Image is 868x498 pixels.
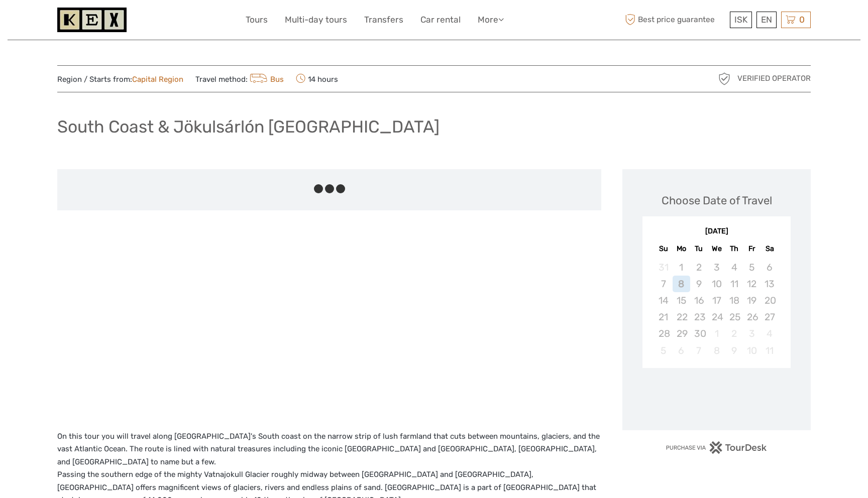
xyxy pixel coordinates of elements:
div: Not available Saturday, September 13th, 2025 [761,276,778,292]
a: Tours [246,13,268,27]
div: Not available Monday, September 22nd, 2025 [673,309,690,325]
div: Not available Monday, September 8th, 2025 [673,276,690,292]
div: Not available Wednesday, October 8th, 2025 [708,342,725,359]
span: 14 hours [296,72,338,86]
div: month 2025-09 [645,259,787,359]
a: Capital Region [132,75,183,84]
span: 0 [798,15,806,25]
a: Car rental [420,13,461,27]
span: Best price guarantee [622,12,727,28]
div: Not available Wednesday, September 3rd, 2025 [708,259,725,276]
div: Not available Thursday, September 11th, 2025 [725,276,743,292]
div: Not available Thursday, September 18th, 2025 [725,292,743,309]
span: Region / Starts from: [57,74,183,85]
span: ISK [734,15,747,25]
div: Not available Monday, September 1st, 2025 [673,259,690,276]
div: Not available Saturday, October 11th, 2025 [761,342,778,359]
div: Not available Tuesday, September 23rd, 2025 [690,309,708,325]
a: Bus [248,75,284,84]
div: Not available Tuesday, September 2nd, 2025 [690,259,708,276]
div: Not available Sunday, September 7th, 2025 [655,276,672,292]
div: [DATE] [642,226,791,237]
div: Not available Sunday, September 28th, 2025 [655,325,672,342]
div: Not available Friday, September 12th, 2025 [743,276,761,292]
div: Not available Thursday, October 9th, 2025 [725,342,743,359]
h1: South Coast & Jökulsárlón [GEOGRAPHIC_DATA] [57,116,440,137]
div: Not available Wednesday, September 17th, 2025 [708,292,725,309]
div: Loading... [713,394,720,401]
div: Tu [690,242,708,256]
div: Not available Wednesday, September 24th, 2025 [708,309,725,325]
div: EN [756,12,777,28]
div: Not available Friday, September 19th, 2025 [743,292,761,309]
div: Not available Saturday, October 4th, 2025 [761,325,778,342]
div: Not available Tuesday, September 9th, 2025 [690,276,708,292]
div: Fr [743,242,761,256]
div: Not available Friday, October 3rd, 2025 [743,325,761,342]
div: Not available Saturday, September 6th, 2025 [761,259,778,276]
img: 1261-44dab5bb-39f8-40da-b0c2-4d9fce00897c_logo_small.jpg [57,8,127,32]
div: Not available Thursday, September 25th, 2025 [725,309,743,325]
div: Not available Friday, October 10th, 2025 [743,342,761,359]
img: verified_operator_grey_128.png [716,71,732,87]
div: Not available Friday, September 26th, 2025 [743,309,761,325]
div: Th [725,242,743,256]
div: Mo [673,242,690,256]
div: We [708,242,725,256]
div: Not available Sunday, October 5th, 2025 [655,342,672,359]
div: Not available Saturday, September 27th, 2025 [761,309,778,325]
div: Not available Wednesday, September 10th, 2025 [708,276,725,292]
div: Not available Monday, September 29th, 2025 [673,325,690,342]
div: Not available Monday, October 6th, 2025 [673,342,690,359]
div: Not available Sunday, September 14th, 2025 [655,292,672,309]
div: Not available Sunday, August 31st, 2025 [655,259,672,276]
a: Multi-day tours [285,13,347,27]
a: More [478,13,504,27]
div: Not available Saturday, September 20th, 2025 [761,292,778,309]
img: PurchaseViaTourDesk.png [666,441,768,454]
a: Transfers [364,13,403,27]
div: Not available Sunday, September 21st, 2025 [655,309,672,325]
div: Not available Friday, September 5th, 2025 [743,259,761,276]
div: Not available Tuesday, October 7th, 2025 [690,342,708,359]
div: Sa [761,242,778,256]
div: Not available Tuesday, September 30th, 2025 [690,325,708,342]
div: Not available Monday, September 15th, 2025 [673,292,690,309]
span: Travel method: [195,72,284,86]
span: Verified Operator [737,73,811,84]
div: Not available Thursday, September 4th, 2025 [725,259,743,276]
div: Choose Date of Travel [662,193,772,208]
div: Not available Tuesday, September 16th, 2025 [690,292,708,309]
div: Su [655,242,672,256]
div: Not available Wednesday, October 1st, 2025 [708,325,725,342]
div: Not available Thursday, October 2nd, 2025 [725,325,743,342]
